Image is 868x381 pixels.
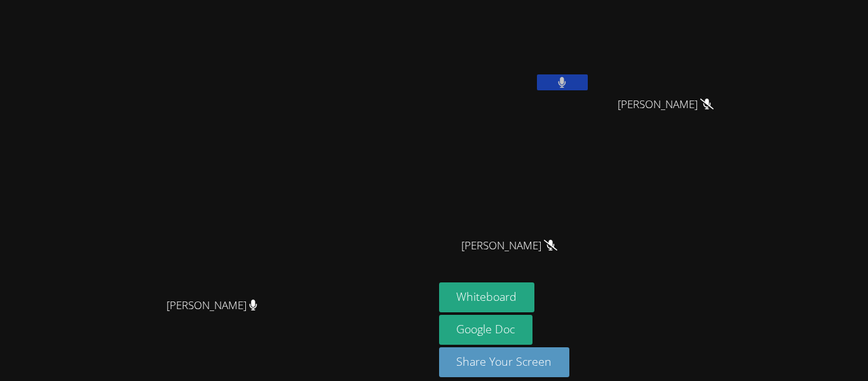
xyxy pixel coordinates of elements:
[439,347,570,377] button: Share Your Screen
[439,282,535,312] button: Whiteboard
[461,237,557,255] span: [PERSON_NAME]
[618,95,714,114] span: [PERSON_NAME]
[166,296,257,315] span: [PERSON_NAME]
[439,315,533,345] a: Google Doc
